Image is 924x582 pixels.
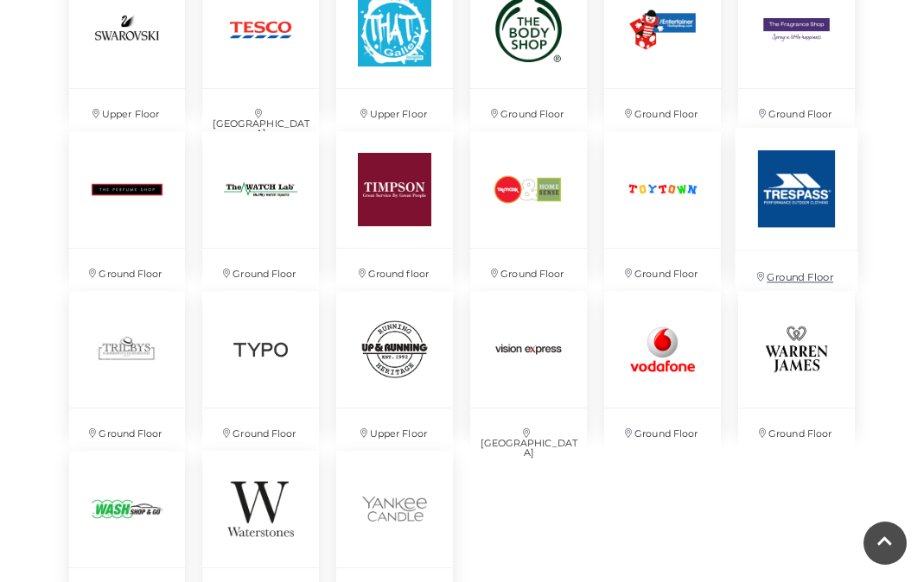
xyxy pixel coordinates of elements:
p: Ground Floor [736,251,858,295]
a: Ground Floor [61,123,194,282]
p: Ground Floor [604,408,721,451]
a: Ground Floor [596,282,730,442]
a: Ground Floor [462,123,596,282]
a: Ground floor [328,123,462,282]
a: Ground Floor [726,119,867,287]
p: Ground Floor [738,89,855,131]
p: Upper Floor [69,89,186,131]
a: Ground Floor [194,282,328,442]
img: Wash Shop and Go, Basingstoke, Festival Place, Hampshire [69,451,186,567]
p: Ground Floor [202,249,319,291]
p: Upper Floor [336,89,453,131]
a: Ground Floor [730,282,863,442]
a: Up & Running at Festival Place Upper Floor [328,282,462,442]
p: Ground Floor [69,408,186,451]
p: Ground floor [336,249,453,291]
a: Ground Floor [61,282,194,442]
p: Ground Floor [470,249,587,291]
img: Up & Running at Festival Place [336,291,453,408]
a: Ground Floor [596,123,730,282]
p: Ground Floor [470,89,587,131]
p: Upper Floor [336,408,453,451]
p: Ground Floor [738,408,855,451]
p: Ground Floor [69,249,186,291]
p: [GEOGRAPHIC_DATA] [470,408,587,470]
a: The Watch Lab at Festival Place, Basingstoke. Ground Floor [194,123,328,282]
p: Ground Floor [604,249,721,291]
p: [GEOGRAPHIC_DATA] [202,89,319,150]
img: The Watch Lab at Festival Place, Basingstoke. [202,131,319,248]
p: Ground Floor [202,408,319,451]
a: [GEOGRAPHIC_DATA] [462,282,596,442]
p: Ground Floor [604,89,721,131]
